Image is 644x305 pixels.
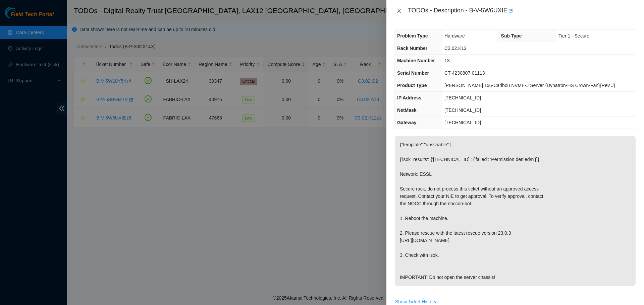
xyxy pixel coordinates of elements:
div: TODOs - Description - B-V-5W6UXIE [408,5,636,16]
span: Rack Number [397,46,427,51]
span: Tier 1 - Secure [558,33,589,39]
span: 13 [444,58,450,63]
span: C3.02.K12 [444,46,467,51]
span: Sub Type [501,33,522,39]
span: Gateway [397,120,417,125]
span: [TECHNICAL_ID] [444,107,481,113]
span: [TECHNICAL_ID] [444,120,481,125]
span: [PERSON_NAME] 1x6-Caribou NVME-J Server {Dynatron-HS Crown-Fan}{Rev J} [444,83,615,88]
p: {"template":"unsshable" } {'isok_results': {'[TECHNICAL_ID]': {'failed': 'Permission denied\n'}}}... [395,136,636,286]
span: NetMask [397,107,417,113]
span: IP Address [397,95,421,100]
span: Problem Type [397,33,428,39]
span: CT-4230807-01113 [444,70,485,76]
span: close [396,8,402,13]
span: [TECHNICAL_ID] [444,95,481,100]
span: Serial Number [397,70,429,76]
span: Machine Number [397,58,435,63]
span: Hardware [444,33,465,39]
button: Close [394,8,404,14]
span: Product Type [397,83,427,88]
